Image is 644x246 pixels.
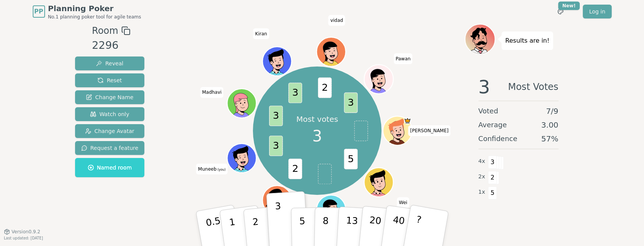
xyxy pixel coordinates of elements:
span: 7 / 9 [546,106,558,116]
span: 3 [288,83,302,103]
span: Average [478,120,507,130]
p: Results are in! [505,35,550,46]
span: 3 [478,78,490,96]
span: Reset [97,76,122,84]
span: 3 [488,156,497,169]
button: Reveal [75,57,145,70]
p: Most votes [296,114,338,125]
span: 4 x [478,157,485,166]
span: Change Name [86,93,133,101]
button: Request a feature [75,141,145,155]
span: 3 [312,125,322,148]
span: 5 [344,149,358,169]
span: 2 [288,158,302,179]
span: Planning Poker [48,3,141,14]
span: 2 [318,77,331,98]
span: Request a feature [81,144,139,152]
span: No.1 planning poker tool for agile teams [48,14,141,20]
a: Log in [583,5,611,18]
span: Click to change your name [397,197,409,208]
button: Watch only [75,107,145,121]
span: Named room [88,164,132,171]
div: 2296 [92,38,130,53]
span: PP [34,7,43,16]
span: Confidence [478,133,517,144]
span: Watch only [90,110,129,118]
span: Change Avatar [85,127,134,135]
button: Version0.9.2 [4,229,40,235]
span: Click to change your name [394,53,413,64]
span: Click to change your name [253,28,269,39]
button: Change Avatar [75,124,145,138]
span: Click to change your name [408,125,450,136]
span: 3 [269,106,283,126]
span: 1 x [478,188,485,196]
span: Click to change your name [200,87,224,98]
span: Most Votes [508,78,559,96]
button: Click to change your avatar [228,145,256,172]
span: Reveal [96,60,123,67]
div: New! [558,2,580,10]
span: Click to change your name [196,164,227,175]
button: New! [554,5,567,18]
a: PPPlanning PokerNo.1 planning poker tool for agile teams [33,3,141,20]
p: 3 [274,201,283,243]
span: 3 [344,92,358,113]
span: Voted [478,106,498,116]
span: Last updated: [DATE] [4,236,43,240]
span: 2 [488,171,497,184]
span: 57 % [541,133,558,144]
span: 5 [488,186,497,199]
span: Sarah is the host [404,117,411,125]
button: Reset [75,73,145,87]
span: (you) [216,168,226,171]
span: Click to change your name [328,15,345,26]
span: 2 x [478,173,485,181]
button: Named room [75,158,145,177]
button: Change Name [75,90,145,104]
span: 3 [269,136,283,156]
span: Version 0.9.2 [12,229,40,235]
span: 3.00 [541,120,559,130]
span: Room [92,24,118,38]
